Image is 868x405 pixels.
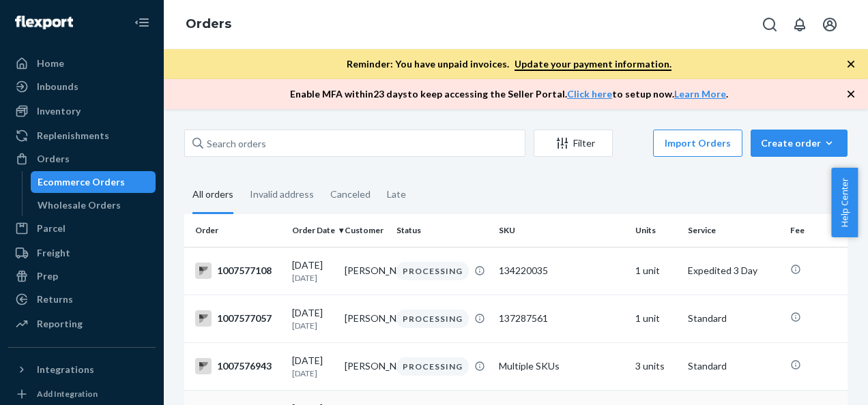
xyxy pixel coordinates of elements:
[195,358,281,374] div: 1007576943
[653,130,742,157] button: Import Orders
[175,5,242,44] ol: breadcrumbs
[37,222,66,235] div: Parcel
[534,136,612,150] div: Filter
[38,198,121,212] div: Wholesale Orders
[339,295,392,342] td: [PERSON_NAME]
[37,363,94,376] div: Integrations
[751,130,848,157] button: Create order
[387,177,406,212] div: Late
[630,214,682,247] th: Units
[292,306,334,331] div: [DATE]
[186,16,231,31] a: Orders
[8,52,156,74] a: Home
[534,130,613,157] button: Filter
[688,312,779,325] p: Standard
[37,129,109,142] div: Replenishments
[292,272,334,284] p: [DATE]
[250,177,314,212] div: Invalid address
[8,148,156,170] a: Orders
[292,320,334,331] p: [DATE]
[630,247,682,295] td: 1 unit
[396,310,469,328] div: PROCESSING
[339,342,392,390] td: [PERSON_NAME]
[184,214,287,247] th: Order
[630,342,682,390] td: 3 units
[688,264,779,277] p: Expedited 3 Day
[37,388,98,400] div: Add Integration
[339,247,392,295] td: [PERSON_NAME]
[396,357,469,376] div: PROCESSING
[195,310,281,327] div: 1007577057
[8,100,156,122] a: Inventory
[330,177,371,212] div: Canceled
[347,57,671,71] p: Reminder: You have unpaid invoices.
[8,288,156,310] a: Returns
[8,265,156,287] a: Prep
[292,367,334,379] p: [DATE]
[37,57,64,70] div: Home
[816,11,843,38] button: Open account menu
[756,11,783,38] button: Open Search Box
[37,80,78,93] div: Inbounds
[674,88,726,100] a: Learn More
[8,386,156,402] a: Add Integration
[192,177,233,214] div: All orders
[391,214,493,247] th: Status
[37,317,83,331] div: Reporting
[493,342,630,390] td: Multiple SKUs
[761,136,837,150] div: Create order
[499,312,624,325] div: 137287561
[682,214,785,247] th: Service
[184,130,525,157] input: Search orders
[37,104,81,118] div: Inventory
[345,224,386,236] div: Customer
[8,242,156,264] a: Freight
[8,125,156,147] a: Replenishments
[37,269,58,283] div: Prep
[831,168,858,237] button: Help Center
[567,88,612,100] a: Click here
[499,264,624,277] div: 134220035
[493,214,630,247] th: SKU
[786,11,813,38] button: Open notifications
[128,9,156,36] button: Close Navigation
[37,152,70,166] div: Orders
[15,16,73,29] img: Flexport logo
[195,262,281,279] div: 1007577108
[8,359,156,380] button: Integrations
[37,246,70,260] div: Freight
[292,354,334,379] div: [DATE]
[630,295,682,342] td: 1 unit
[396,262,469,280] div: PROCESSING
[688,359,779,373] p: Standard
[515,58,671,71] a: Update your payment information.
[38,175,125,189] div: Ecommerce Orders
[8,217,156,239] a: Parcel
[31,194,156,216] a: Wholesale Orders
[37,292,73,306] div: Returns
[292,258,334,284] div: [DATE]
[31,171,156,193] a: Ecommerce Orders
[290,87,728,101] p: Enable MFA within 23 days to keep accessing the Seller Portal. to setup now. .
[785,214,867,247] th: Fee
[8,76,156,97] a: Inbounds
[8,313,156,335] a: Reporting
[287,214,339,247] th: Order Date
